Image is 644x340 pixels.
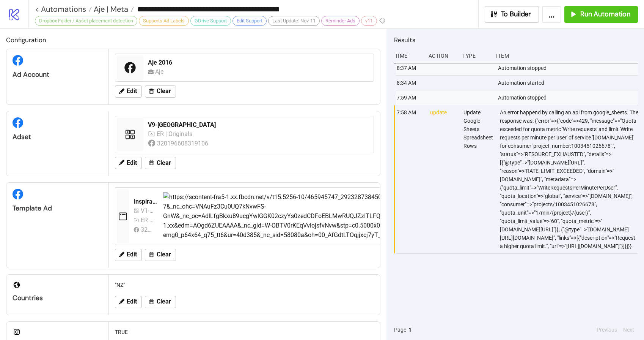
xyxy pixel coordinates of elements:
h2: Results [394,35,638,45]
button: Run Automation [564,6,638,23]
div: Update Google Sheets Spreadsheet Rows [463,105,494,253]
button: Clear [145,296,176,308]
div: Adset [13,133,102,141]
img: https://scontent-fra5-1.xx.fbcdn.net/v/t15.5256-10/465945747_2923287384501050_5024639723655996933... [163,192,593,240]
div: 320196608319106 [157,139,210,148]
div: Automation started [497,76,640,90]
div: Inspirational_BAU_NewDrop_Polished_NovDrop2_SplendourGown_Pink_Video_20241114_Automatic_AU [134,198,157,206]
div: 8:37 AM [396,61,424,75]
div: 320196608319106 [141,225,154,234]
button: Previous [594,326,619,334]
span: Page [394,326,406,334]
span: Clear [157,251,171,258]
div: Supports Ad Labels [139,16,189,26]
button: Edit [115,85,142,98]
span: Clear [157,160,171,166]
span: Clear [157,298,171,305]
h2: Configuration [6,35,380,45]
button: ... [542,6,561,23]
div: Edit Support [232,16,267,26]
div: GDrive Support [190,16,231,26]
span: Run Automation [580,10,630,19]
div: TRUE [112,325,377,339]
div: Type [462,49,490,63]
div: 7:59 AM [396,90,424,105]
div: V9-[GEOGRAPHIC_DATA] [148,121,369,129]
div: "NZ" [112,278,377,292]
div: v11 [361,16,377,26]
a: < Automations [35,5,92,13]
div: Automation stopped [497,90,640,105]
span: To Builder [501,10,531,19]
button: Edit [115,296,142,308]
div: 7:58 AM [396,105,424,253]
div: Aje [155,67,167,76]
button: Edit [115,157,142,169]
span: Edit [127,251,137,258]
button: Clear [145,157,176,169]
button: Clear [145,249,176,261]
span: Edit [127,88,137,95]
button: Clear [145,85,176,98]
button: Next [621,326,636,334]
div: Countries [13,294,102,302]
div: Last Update: Nov-11 [268,16,320,26]
div: Template Ad [13,204,102,213]
div: update [429,105,457,253]
a: Aje | Meta [92,5,134,13]
button: Edit [115,249,142,261]
button: 1 [406,326,414,334]
span: Edit [127,160,137,166]
button: To Builder [485,6,539,23]
span: Aje | Meta [92,4,128,14]
div: Ad Account [13,70,102,79]
div: Automation stopped [497,61,640,75]
div: ER | Originals [141,215,154,225]
div: Action [428,49,456,63]
div: Item [495,49,638,63]
span: Edit [127,298,137,305]
div: V1-[GEOGRAPHIC_DATA] [141,206,154,215]
span: Clear [157,88,171,95]
div: Dropbox Folder / Asset placement detection [35,16,137,26]
div: 8:34 AM [396,76,424,90]
div: Reminder Ads [321,16,360,26]
div: Aje 2016 [148,59,369,67]
div: Time [394,49,423,63]
div: ER | Originals [157,129,194,139]
div: An error happend by calling an api from google_sheets. The response was: {"error"=>{"code"=>429, ... [499,105,640,253]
